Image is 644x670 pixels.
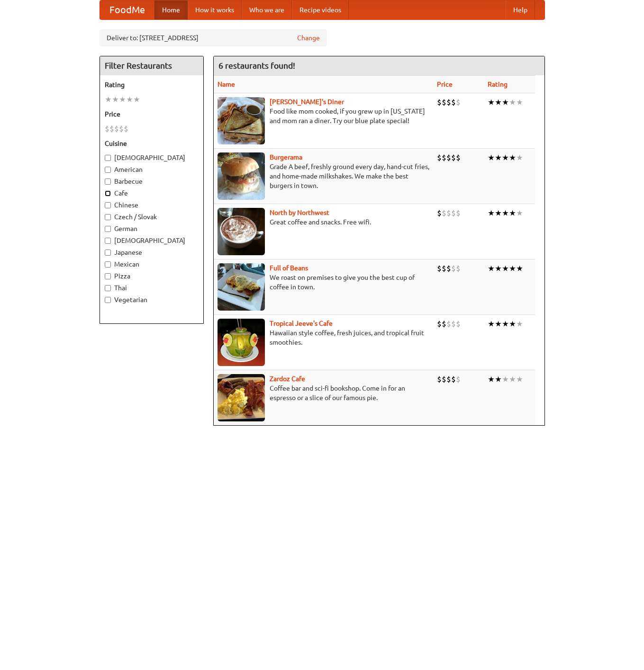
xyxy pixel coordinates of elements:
[105,202,111,208] input: Chinese
[488,80,508,88] a: Rating
[495,97,502,107] li: ★
[218,80,235,88] a: Name
[437,208,442,218] li: $
[516,263,523,274] li: ★
[188,0,242,19] a: How it works
[502,263,509,274] li: ★
[509,374,516,384] li: ★
[133,94,140,105] li: ★
[105,261,111,268] input: Mexican
[509,208,516,218] li: ★
[105,236,199,245] label: [DEMOGRAPHIC_DATA]
[446,97,451,107] li: $
[124,124,128,134] li: $
[516,208,523,218] li: ★
[109,124,114,134] li: $
[446,208,451,218] li: $
[218,273,429,292] p: We roast on premises to give you the best cup of coffee in town.
[509,319,516,329] li: ★
[105,165,199,174] label: American
[105,109,199,119] h5: Price
[218,61,295,70] ng-pluralize: 6 restaurants found!
[437,80,453,88] a: Price
[502,152,509,163] li: ★
[105,238,111,244] input: [DEMOGRAPHIC_DATA]
[442,319,446,329] li: $
[516,374,523,384] li: ★
[218,107,429,125] p: Food like mom cooked, if you grew up in [US_STATE] and mom ran a diner. Try our blue plate special!
[105,214,111,220] input: Czech / Slovak
[451,263,456,274] li: $
[218,97,265,144] img: sallys.jpg
[442,152,446,163] li: $
[495,374,502,384] li: ★
[502,97,509,107] li: ★
[297,33,320,43] a: Change
[437,97,442,107] li: $
[502,208,509,218] li: ★
[437,263,442,274] li: $
[218,263,265,311] img: beans.jpg
[105,224,199,233] label: German
[495,152,502,163] li: ★
[442,97,446,107] li: $
[270,320,333,327] a: Tropical Jeeve's Cafe
[105,248,199,257] label: Japanese
[270,98,344,106] a: [PERSON_NAME]'s Diner
[488,208,495,218] li: ★
[105,124,109,134] li: $
[218,328,429,347] p: Hawaiian style coffee, fresh juices, and tropical fruit smoothies.
[446,374,451,384] li: $
[437,152,442,163] li: $
[105,177,199,186] label: Barbecue
[270,209,329,216] a: North by Northwest
[105,212,199,222] label: Czech / Slovak
[437,319,442,329] li: $
[119,124,124,134] li: $
[495,208,502,218] li: ★
[456,374,461,384] li: $
[105,80,199,89] h5: Rating
[451,319,456,329] li: $
[105,226,111,232] input: German
[446,152,451,163] li: $
[105,297,111,303] input: Vegetarian
[292,0,349,19] a: Recipe videos
[509,263,516,274] li: ★
[270,264,308,272] a: Full of Beans
[105,139,199,148] h5: Cuisine
[105,273,111,279] input: Pizza
[446,263,451,274] li: $
[456,152,461,163] li: $
[495,263,502,274] li: ★
[442,263,446,274] li: $
[105,283,199,293] label: Thai
[105,285,111,291] input: Thai
[456,319,461,329] li: $
[114,124,119,134] li: $
[456,263,461,274] li: $
[119,94,126,105] li: ★
[488,152,495,163] li: ★
[442,208,446,218] li: $
[270,153,302,161] a: Burgerama
[451,374,456,384] li: $
[446,319,451,329] li: $
[105,179,111,185] input: Barbecue
[456,97,461,107] li: $
[509,152,516,163] li: ★
[154,0,188,19] a: Home
[100,29,327,46] div: Deliver to: [STREET_ADDRESS]
[126,94,133,105] li: ★
[509,97,516,107] li: ★
[105,188,199,198] label: Cafe
[451,208,456,218] li: $
[502,374,509,384] li: ★
[437,374,442,384] li: $
[105,250,111,256] input: Japanese
[218,162,429,190] p: Grade A beef, freshly ground every day, hand-cut fries, and home-made milkshakes. We make the bes...
[112,94,119,105] li: ★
